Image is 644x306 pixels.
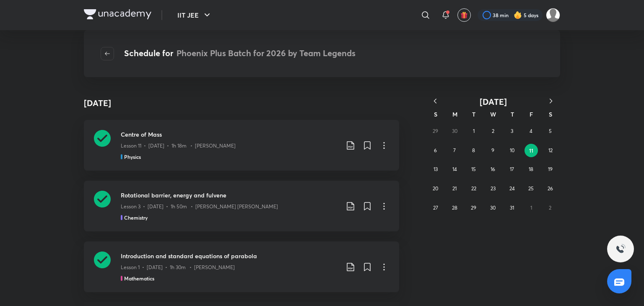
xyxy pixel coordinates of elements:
[172,7,217,23] button: IIT JEE
[472,147,475,153] abbr: July 8, 2025
[448,144,461,157] button: July 7, 2025
[615,244,626,254] img: ttu
[505,124,519,138] button: July 3, 2025
[467,144,480,157] button: July 8, 2025
[433,185,438,192] abbr: July 20, 2025
[457,8,471,22] button: avatar
[121,264,235,271] p: Lesson 1 • [DATE] • 1h 30m • [PERSON_NAME]
[528,185,534,192] abbr: July 25, 2025
[529,166,533,172] abbr: July 18, 2025
[505,182,519,195] button: July 24, 2025
[121,130,339,139] h3: Centre of Mass
[434,110,437,118] abbr: Sunday
[452,166,457,172] abbr: July 14, 2025
[84,9,151,21] a: Company Logo
[510,147,514,153] abbr: July 10, 2025
[510,205,514,211] abbr: July 31, 2025
[467,182,480,195] button: July 22, 2025
[511,110,514,118] abbr: Thursday
[490,205,496,211] abbr: July 30, 2025
[471,185,476,192] abbr: July 22, 2025
[84,120,399,171] a: Centre of MassLesson 11 • [DATE] • 1h 18m • [PERSON_NAME]Physics
[84,9,151,19] img: Company Logo
[452,205,457,211] abbr: July 28, 2025
[525,124,538,138] button: July 4, 2025
[460,11,468,19] img: avatar
[530,128,532,134] abbr: July 4, 2025
[429,163,442,176] button: July 13, 2025
[429,144,442,157] button: July 6, 2025
[530,110,533,118] abbr: Friday
[444,96,542,107] button: [DATE]
[433,205,438,211] abbr: July 27, 2025
[121,203,278,210] p: Lesson 3 • [DATE] • 1h 50m • [PERSON_NAME] [PERSON_NAME]
[472,110,475,118] abbr: Tuesday
[492,128,494,134] abbr: July 2, 2025
[467,201,480,215] button: July 29, 2025
[452,185,457,192] abbr: July 21, 2025
[490,110,496,118] abbr: Wednesday
[491,147,494,153] abbr: July 9, 2025
[529,147,533,154] abbr: July 11, 2025
[525,182,538,195] button: July 25, 2025
[505,163,519,176] button: July 17, 2025
[486,163,500,176] button: July 16, 2025
[124,47,356,60] h4: Schedule for
[525,144,538,157] button: July 11, 2025
[486,182,500,195] button: July 23, 2025
[177,47,356,59] span: Phoenix Plus Batch for 2026 by Team Legends
[124,214,148,221] h5: Chemistry
[548,166,553,172] abbr: July 19, 2025
[543,182,557,195] button: July 26, 2025
[486,124,500,138] button: July 2, 2025
[511,128,513,134] abbr: July 3, 2025
[429,182,442,195] button: July 20, 2025
[434,147,437,153] abbr: July 6, 2025
[514,11,522,19] img: streak
[505,144,519,157] button: July 10, 2025
[448,182,461,195] button: July 21, 2025
[491,185,496,192] abbr: July 23, 2025
[543,163,557,176] button: July 19, 2025
[434,166,438,172] abbr: July 13, 2025
[486,201,500,215] button: July 30, 2025
[84,181,399,231] a: Rotational barrier, energy and fulveneLesson 3 • [DATE] • 1h 50m • [PERSON_NAME] [PERSON_NAME]Che...
[467,163,480,176] button: July 15, 2025
[510,166,514,172] abbr: July 17, 2025
[84,241,399,292] a: Introduction and standard equations of parabolaLesson 1 • [DATE] • 1h 30m • [PERSON_NAME]Mathematics
[525,163,538,176] button: July 18, 2025
[121,142,236,150] p: Lesson 11 • [DATE] • 1h 18m • [PERSON_NAME]
[448,201,461,215] button: July 28, 2025
[486,144,500,157] button: July 9, 2025
[124,153,141,161] h5: Physics
[509,185,515,192] abbr: July 24, 2025
[121,191,339,200] h3: Rotational barrier, energy and fulvene
[448,163,461,176] button: July 14, 2025
[124,275,154,282] h5: Mathematics
[546,8,560,22] img: Shreyas Bhanu
[491,166,495,172] abbr: July 16, 2025
[121,252,339,260] h3: Introduction and standard equations of parabola
[549,128,552,134] abbr: July 5, 2025
[452,110,457,118] abbr: Monday
[471,205,476,211] abbr: July 29, 2025
[548,147,553,153] abbr: July 12, 2025
[473,128,475,134] abbr: July 1, 2025
[467,124,480,138] button: July 1, 2025
[471,166,476,172] abbr: July 15, 2025
[84,97,111,109] h4: [DATE]
[505,201,519,215] button: July 31, 2025
[543,124,557,138] button: July 5, 2025
[453,147,456,153] abbr: July 7, 2025
[429,201,442,215] button: July 27, 2025
[549,110,552,118] abbr: Saturday
[480,96,507,107] span: [DATE]
[548,185,553,192] abbr: July 26, 2025
[544,144,557,157] button: July 12, 2025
